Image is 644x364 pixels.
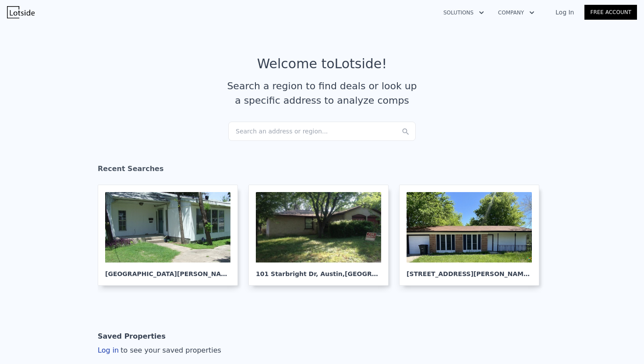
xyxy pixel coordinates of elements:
a: Free Account [584,5,637,20]
div: Recent Searches [98,157,546,185]
span: , [GEOGRAPHIC_DATA] 78745 [343,270,440,277]
button: Solutions [436,5,491,21]
div: Log in [98,345,221,356]
span: to see your saved properties [119,346,221,354]
div: 101 Starbright Dr , Austin [256,262,381,278]
img: Lotside [7,6,35,18]
div: Welcome to Lotside ! [257,56,387,72]
a: [STREET_ADDRESS][PERSON_NAME], Killeen [399,185,546,286]
div: [STREET_ADDRESS][PERSON_NAME] , Killeen [407,262,532,278]
div: [GEOGRAPHIC_DATA][PERSON_NAME] , [PERSON_NAME] [105,262,230,278]
a: Log In [545,8,584,17]
div: Search an address or region... [228,122,416,141]
a: 101 Starbright Dr, Austin,[GEOGRAPHIC_DATA] 78745 [248,185,396,286]
button: Company [491,5,541,21]
div: Search a region to find deals or look up a specific address to analyze comps [224,79,420,108]
div: Saved Properties [98,328,166,345]
a: [GEOGRAPHIC_DATA][PERSON_NAME], [PERSON_NAME] [98,185,245,286]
